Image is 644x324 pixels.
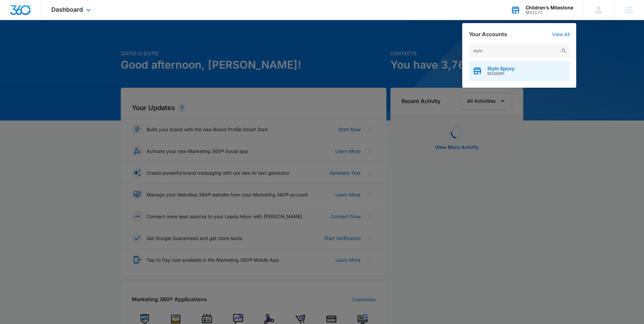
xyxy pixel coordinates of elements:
div: account id [526,10,573,15]
span: Dashboard [51,6,83,13]
span: Styln Epoxy [487,66,515,71]
div: account name [526,5,573,10]
a: View All [552,31,570,37]
h2: Your Accounts [469,31,507,37]
button: Styln EpoxyM335691 [469,61,570,81]
span: M335691 [487,71,515,76]
input: Search Accounts [469,44,570,58]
